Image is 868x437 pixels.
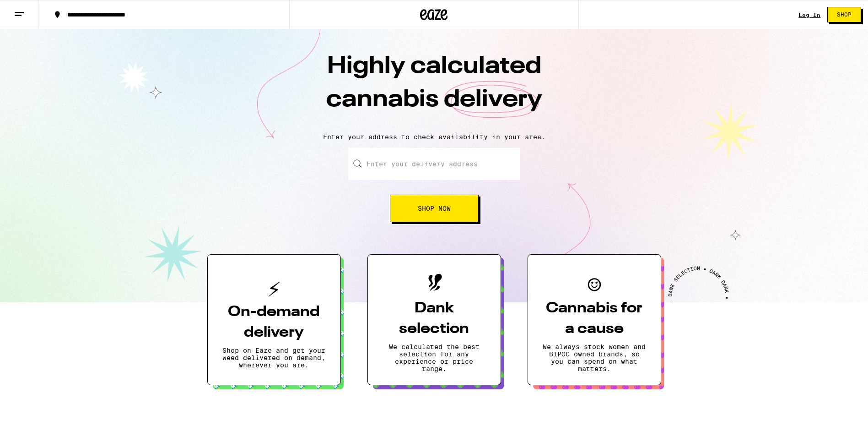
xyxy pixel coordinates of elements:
button: Dank selectionWe calculated the best selection for any experience or price range. [367,254,501,385]
a: Shop [820,7,868,22]
button: Cannabis for a causeWe always stock women and BIPOC owned brands, so you can spend on what matters. [528,254,661,385]
button: Shop Now [390,195,479,222]
p: We always stock women and BIPOC owned brands, so you can spend on what matters. [543,343,646,372]
p: Enter your address to check availability in your area. [9,133,859,141]
a: Log In [798,12,820,18]
h1: Highly calculated cannabis delivery [274,50,594,126]
h3: Dank selection [383,298,486,339]
h3: On-demand delivery [222,302,326,343]
h3: Cannabis for a cause [543,298,646,339]
span: Shop Now [418,205,451,212]
p: Shop on Eaze and get your weed delivered on demand, wherever you are. [222,347,326,369]
button: Shop [827,7,861,22]
span: Shop [837,12,852,17]
input: Enter your delivery address [348,148,520,180]
p: We calculated the best selection for any experience or price range. [383,343,486,372]
button: On-demand deliveryShop on Eaze and get your weed delivered on demand, wherever you are. [207,254,341,385]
